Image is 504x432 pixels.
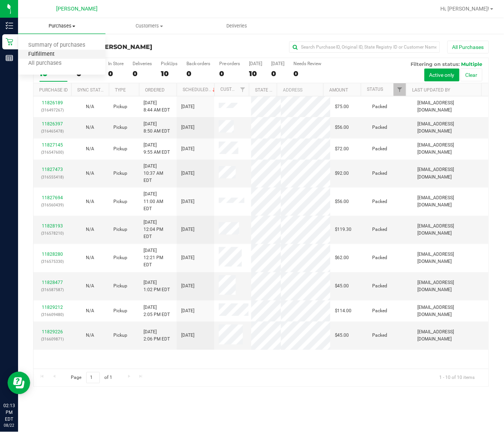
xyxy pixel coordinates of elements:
[86,308,94,313] span: Not Applicable
[373,282,388,290] span: Packed
[373,332,388,339] span: Packed
[86,226,94,233] button: N/A
[373,170,388,177] span: Packed
[42,252,63,257] a: 11828280
[220,87,244,92] a: Customer
[412,87,450,93] a: Last Updated By
[186,69,210,78] div: 0
[38,174,67,181] p: (316555418)
[86,254,94,261] button: N/A
[329,87,348,93] a: Amount
[86,307,94,314] button: N/A
[38,230,67,237] p: (316578210)
[425,69,460,81] button: Active only
[86,104,94,109] span: Not Applicable
[113,124,127,131] span: Pickup
[113,170,127,177] span: Pickup
[418,121,484,135] span: [EMAIL_ADDRESS][DOMAIN_NAME]
[113,282,127,290] span: Pickup
[418,328,484,343] span: [EMAIL_ADDRESS][DOMAIN_NAME]
[293,61,321,66] div: Needs Review
[38,128,67,135] p: (316465478)
[418,194,484,209] span: [EMAIL_ADDRESS][DOMAIN_NAME]
[86,198,94,205] button: N/A
[461,61,483,67] span: Multiple
[86,372,100,384] input: 1
[42,142,63,148] a: 11827145
[461,69,483,81] button: Clear
[418,223,484,237] span: [EMAIL_ADDRESS][DOMAIN_NAME]
[18,60,72,67] span: All purchases
[42,305,63,310] a: 11829212
[108,69,124,78] div: 0
[181,198,194,205] span: [DATE]
[113,226,127,233] span: Pickup
[38,336,67,343] p: (316609871)
[86,283,94,289] span: Not Applicable
[113,103,127,110] span: Pickup
[186,61,210,66] div: Back-orders
[113,145,127,153] span: Pickup
[18,23,105,29] span: Purchases
[367,87,383,92] a: Status
[113,254,127,261] span: Pickup
[219,69,240,78] div: 0
[181,103,194,110] span: [DATE]
[144,99,170,114] span: [DATE] 8:44 AM EDT
[18,18,105,34] a: Purchases Summary of purchases Fulfillment All purchases
[42,195,63,200] a: 11827694
[249,61,262,66] div: [DATE]
[145,87,165,93] a: Ordered
[115,87,126,93] a: Type
[271,69,284,78] div: 0
[161,61,177,66] div: PickUps
[447,41,489,53] button: All Purchases
[42,100,63,105] a: 11826189
[418,99,484,114] span: [EMAIL_ADDRESS][DOMAIN_NAME]
[335,170,349,177] span: $92.00
[161,69,177,78] div: 10
[144,219,172,241] span: [DATE] 12:04 PM EDT
[86,227,94,232] span: Not Applicable
[335,254,349,261] span: $62.00
[77,87,106,93] a: Sync Status
[86,125,94,130] span: Not Applicable
[133,61,152,66] div: Deliveries
[38,258,67,265] p: (316575330)
[86,170,94,177] button: N/A
[418,166,484,180] span: [EMAIL_ADDRESS][DOMAIN_NAME]
[6,54,13,62] inline-svg: Reports
[86,255,94,260] span: Not Applicable
[217,23,258,29] span: Deliveries
[418,304,484,318] span: [EMAIL_ADDRESS][DOMAIN_NAME]
[3,423,15,429] p: 08/22
[86,333,94,338] span: Not Applicable
[144,191,172,212] span: [DATE] 11:00 AM EDT
[86,199,94,204] span: Not Applicable
[3,403,15,423] p: 02:13 PM EDT
[8,372,30,394] iframe: Resource center
[335,226,352,233] span: $119.30
[394,83,406,96] a: Filter
[39,87,68,93] a: Purchase ID
[42,121,63,127] a: 11826397
[42,223,63,229] a: 11828193
[144,121,170,135] span: [DATE] 8:50 AM EDT
[86,103,94,110] button: N/A
[335,103,349,110] span: $75.00
[373,103,388,110] span: Packed
[56,6,98,12] span: [PERSON_NAME]
[418,251,484,265] span: [EMAIL_ADDRESS][DOMAIN_NAME]
[373,145,388,153] span: Packed
[418,279,484,293] span: [EMAIL_ADDRESS][DOMAIN_NAME]
[373,226,388,233] span: Packed
[144,279,170,293] span: [DATE] 1:02 PM EDT
[6,38,13,46] inline-svg: Retail
[38,286,67,293] p: (316587587)
[335,198,349,205] span: $56.00
[441,6,490,12] span: Hi, [PERSON_NAME]!
[335,282,349,290] span: $45.00
[64,372,119,384] span: Page of 1
[106,23,192,29] span: Customers
[418,142,484,156] span: [EMAIL_ADDRESS][DOMAIN_NAME]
